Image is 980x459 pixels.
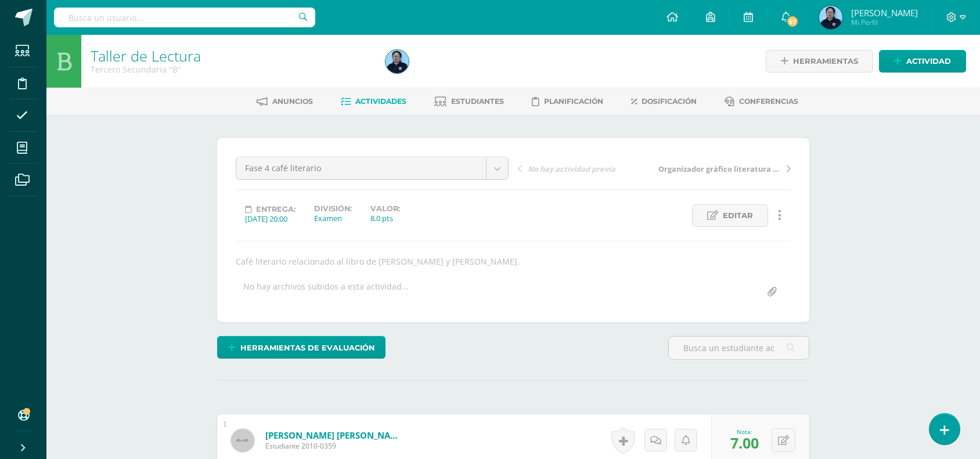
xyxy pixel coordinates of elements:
[451,97,504,106] span: Estudiantes
[240,337,375,359] span: Herramientas de evaluación
[851,7,918,19] span: [PERSON_NAME]
[879,50,966,73] a: Actividad
[906,50,951,72] span: Actividad
[532,92,603,111] a: Planificación
[265,429,405,441] a: [PERSON_NAME] [PERSON_NAME]
[739,97,798,106] span: Conferencias
[91,46,201,66] a: Taller de Lectura
[256,205,296,214] span: Entrega:
[528,164,615,174] span: No hay actividad previa
[669,337,809,359] input: Busca un estudiante aquí...
[314,204,352,213] label: División:
[236,157,508,179] a: Fase 4 café literario
[642,97,697,106] span: Dosificación
[370,204,400,213] label: Valor:
[217,336,385,359] a: Herramientas de evaluación
[314,213,352,223] div: Examen
[730,433,759,453] span: 7.00
[658,164,781,174] span: Organizador gráfico literatura juvenil
[341,92,406,111] a: Actividades
[385,50,409,73] img: b2321dda38d0346e3052fe380a7563d1.png
[54,8,315,27] input: Busca un usuario...
[434,92,504,111] a: Estudiantes
[793,50,858,72] span: Herramientas
[265,441,405,451] span: Estudiante 2010-0359
[786,15,799,28] span: 57
[723,205,753,226] span: Editar
[257,92,313,111] a: Anuncios
[851,17,918,27] span: Mi Perfil
[245,157,477,179] span: Fase 4 café literario
[819,6,842,29] img: b2321dda38d0346e3052fe380a7563d1.png
[231,429,254,452] img: 45x45
[91,48,372,64] h1: Taller de Lectura
[766,50,873,73] a: Herramientas
[725,92,798,111] a: Conferencias
[272,97,313,106] span: Anuncios
[730,428,759,436] div: Nota:
[544,97,603,106] span: Planificación
[91,64,372,75] div: Tercero Secundaria 'B'
[243,281,409,303] div: No hay archivos subidos a esta actividad...
[631,92,697,111] a: Dosificación
[355,97,406,106] span: Actividades
[370,213,400,223] div: 8.0 pts
[231,256,795,267] div: Café literario relacionado al libro de [PERSON_NAME] y [PERSON_NAME].
[245,214,296,224] div: [DATE] 20:00
[654,162,791,174] a: Organizador gráfico literatura juvenil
